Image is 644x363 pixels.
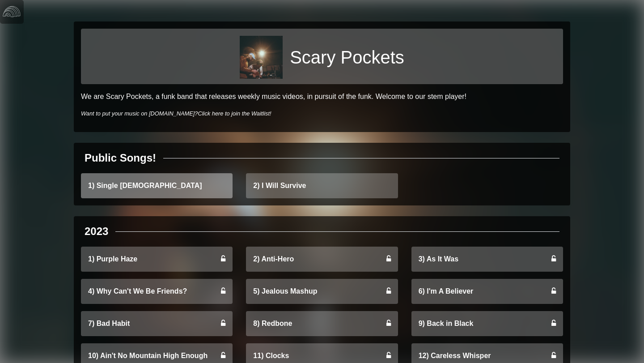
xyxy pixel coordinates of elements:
a: 6) I'm A Believer [411,279,563,304]
div: 2023 [85,223,108,239]
p: We are Scary Pockets, a funk band that releases weekly music videos, in pursuit of the funk. Welc... [81,91,563,102]
img: eb2b9f1fcec850ed7bd0394cef72471172fe51341a211d5a1a78223ca1d8a2ba.jpg [240,36,283,79]
a: 2) Anti-Hero [246,247,398,272]
a: 2) I Will Survive [246,173,398,198]
a: 4) Why Can't We Be Friends? [81,279,233,304]
a: 7) Bad Habit [81,311,233,336]
i: Want to put your music on [DOMAIN_NAME]? [81,110,271,117]
a: 3) As It Was [411,247,563,272]
a: 1) Single [DEMOGRAPHIC_DATA] [81,173,233,198]
div: Public Songs! [85,150,156,166]
a: 5) Jealous Mashup [246,279,398,304]
h1: Scary Pockets [290,47,404,68]
a: 1) Purple Haze [81,247,233,272]
img: logo-white-4c48a5e4bebecaebe01ca5a9d34031cfd3d4ef9ae749242e8c4bf12ef99f53e8.png [3,3,21,21]
a: 8) Redbone [246,311,398,336]
a: Click here to join the Waitlist! [198,110,271,117]
a: 9) Back in Black [411,311,563,336]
